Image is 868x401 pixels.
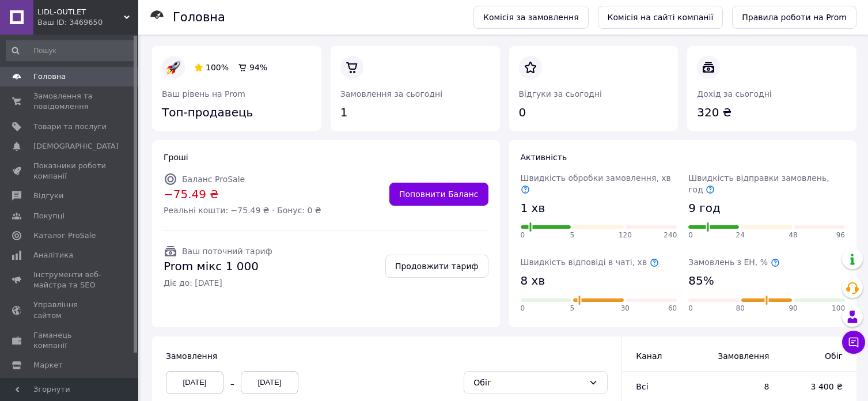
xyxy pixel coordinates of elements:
[206,63,229,72] span: 100%
[389,183,488,206] a: Поповнити Баланс
[688,200,721,217] span: 9 год
[521,230,525,240] span: 0
[33,360,63,370] span: Маркет
[736,230,745,240] span: 24
[842,331,865,354] button: Чат з покупцем
[37,7,124,17] span: LIDL-OUTLET
[33,122,107,132] span: Товари та послуги
[164,205,321,216] span: Реальні кошти: −75.49 ₴ · Бонус: 0 ₴
[619,230,632,240] span: 120
[688,304,693,313] span: 0
[688,173,829,194] span: Швидкість відправки замовлень, год
[636,382,648,391] span: Всi
[521,200,545,217] span: 1 хв
[33,270,107,290] span: Інструменти веб-майстра та SEO
[792,350,843,362] span: Обіг
[241,371,298,394] div: [DATE]
[473,376,584,389] div: Обіг
[570,304,575,313] span: 5
[792,381,843,392] span: 3 400 ₴
[789,230,797,240] span: 48
[33,211,65,221] span: Покупці
[164,153,188,162] span: Гроші
[570,230,575,240] span: 5
[166,351,217,361] span: Замовлення
[664,230,677,240] span: 240
[33,91,107,112] span: Замовлення та повідомлення
[521,258,659,267] span: Швидкість відповіді в чаті, хв
[33,71,66,82] span: Головна
[598,6,723,29] a: Комісія на сайті компанії
[789,304,797,313] span: 90
[736,304,745,313] span: 80
[37,17,138,28] div: Ваш ID: 3469650
[33,161,107,181] span: Показники роботи компанії
[33,191,63,201] span: Відгуки
[521,304,525,313] span: 0
[164,258,272,275] span: Prom мікс 1 000
[33,230,96,241] span: Каталог ProSale
[521,273,545,289] span: 8 хв
[714,381,770,392] span: 8
[166,371,223,394] div: [DATE]
[164,277,272,289] span: Діє до: [DATE]
[6,40,136,61] input: Пошук
[836,230,845,240] span: 96
[636,351,662,361] span: Канал
[714,350,770,362] span: Замовлення
[33,250,73,260] span: Аналітика
[33,330,107,351] span: Гаманець компанії
[832,304,845,313] span: 100
[33,141,119,152] span: [DEMOGRAPHIC_DATA]
[668,304,677,313] span: 60
[521,153,567,162] span: Активність
[473,6,589,29] a: Комісія за замовлення
[688,258,779,267] span: Замовлень з ЕН, %
[385,255,488,278] a: Продовжити тариф
[521,173,671,194] span: Швидкість обробки замовлення, хв
[732,6,856,29] a: Правила роботи на Prom
[164,186,321,203] span: −75.49 ₴
[249,63,267,72] span: 94%
[688,230,693,240] span: 0
[173,10,225,24] h1: Головна
[182,175,245,184] span: Баланс ProSale
[182,247,272,256] span: Ваш поточний тариф
[688,273,714,289] span: 85%
[621,304,630,313] span: 30
[33,300,107,320] span: Управління сайтом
